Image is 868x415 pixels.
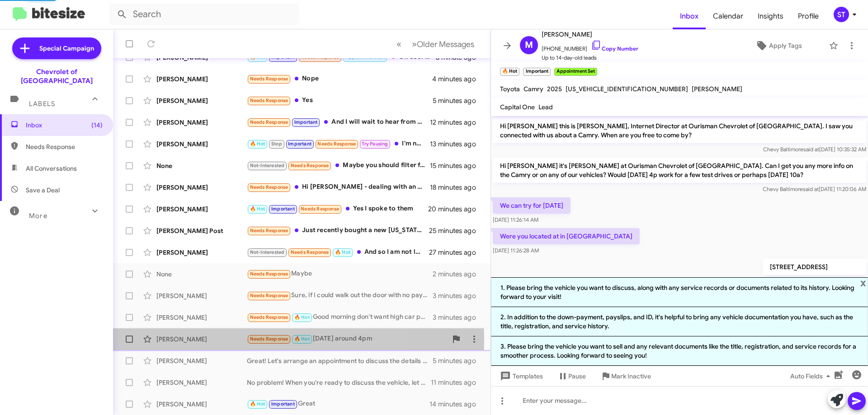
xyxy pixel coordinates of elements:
div: Just recently bought a new [US_STATE] this past weekend Thanks [247,225,429,236]
div: And I will wait to hear from you [247,117,430,127]
li: 1. Please bring the vehicle you want to discuss, along with any service records or documents rela... [491,277,868,307]
span: M [525,38,533,52]
div: Yes [247,95,433,106]
span: Needs Response [250,271,288,277]
button: ST [826,7,858,22]
span: Chevy Baltimore [DATE] 11:20:06 AM [763,186,866,192]
div: [PERSON_NAME] [156,96,247,105]
span: Older Messages [417,39,474,49]
div: [PERSON_NAME] [156,335,247,344]
a: Inbox [673,3,706,29]
div: Sure, if I could walk out the door with no payments on another truck lol [247,290,433,301]
span: Needs Response [250,293,288,298]
button: Previous [391,35,407,53]
span: Needs Response [291,249,329,255]
span: Needs Response [250,336,288,342]
div: [PERSON_NAME] [156,140,247,149]
span: Important [271,206,295,212]
span: [DATE] 11:26:28 AM [493,247,539,254]
div: None [156,161,247,170]
span: Important [288,141,311,147]
div: [PERSON_NAME] [156,291,247,300]
span: [PHONE_NUMBER] [542,40,638,53]
small: 🔥 Hot [500,68,519,76]
span: Up to 14-day-old leads [542,53,638,62]
div: Nope [247,74,432,84]
p: [STREET_ADDRESS] [763,259,866,275]
span: 2025 [547,85,562,93]
span: said at [803,146,819,153]
span: Try Pausing [362,141,388,147]
span: Important [271,401,295,407]
div: [PERSON_NAME] [156,75,247,84]
span: » [412,38,417,50]
button: Templates [491,368,550,384]
span: Templates [498,368,543,384]
div: Maybe [247,269,433,279]
span: Needs Response [250,76,288,82]
div: 3 minutes ago [433,291,483,300]
a: Insights [750,3,791,29]
div: 2 minutes ago [433,270,483,279]
span: Not-Interested [250,163,285,168]
span: Calendar [706,3,750,29]
div: [PERSON_NAME] [156,378,247,387]
div: 3 minutes ago [433,313,483,322]
span: Needs Response [250,314,288,320]
div: 5 minutes ago [433,356,483,365]
div: 27 minutes ago [429,248,483,257]
div: [PERSON_NAME] [156,205,247,214]
span: « [396,38,401,50]
span: Needs Response [317,141,356,147]
div: I'm not available until next week [247,139,430,149]
div: [PERSON_NAME] [156,183,247,192]
div: [PERSON_NAME] [156,400,247,409]
button: Pause [550,368,593,384]
div: 14 minutes ago [429,400,483,409]
span: Needs Response [250,98,288,103]
span: More [29,212,47,220]
button: Auto Fields [783,368,841,384]
a: Copy Number [591,45,638,52]
div: Good morning don't want high car payments [247,312,433,322]
div: [PERSON_NAME] [156,248,247,257]
p: We can try for [DATE] [493,197,571,214]
span: Stop [271,141,282,147]
span: Needs Response [26,142,103,151]
li: 2. In addition to the down-payment, payslips, and ID, it's helpful to bring any vehicle documenta... [491,307,868,336]
span: [US_VEHICLE_IDENTIFICATION_NUMBER] [566,85,688,93]
span: Needs Response [301,206,339,212]
span: x [860,277,866,288]
div: No problem! When you're ready to discuss the vehicle, let us know. [247,378,431,387]
div: [PERSON_NAME] Post [156,226,247,235]
li: 3. Please bring the vehicle you want to sell and any relevant documents like the title, registrat... [491,336,868,366]
div: 25 minutes ago [429,226,483,235]
span: 🔥 Hot [294,314,310,320]
span: Special Campaign [39,44,94,53]
span: (14) [91,121,103,130]
span: Needs Response [250,228,288,233]
span: Needs Response [250,184,288,190]
span: Profile [791,3,826,29]
div: 15 minutes ago [430,161,483,170]
div: And so I am not looking for one. Thank You [247,247,429,257]
div: 18 minutes ago [430,183,483,192]
div: 12 minutes ago [430,118,483,127]
p: Hi [PERSON_NAME] it's [PERSON_NAME] at Ourisman Chevrolet of [GEOGRAPHIC_DATA]. Can I get you any... [493,158,866,183]
span: 🔥 Hot [250,141,265,147]
div: Great! Let's arrange an appointment to discuss the details and evaluate your Impala. When would b... [247,356,433,365]
p: Hi [PERSON_NAME] this is [PERSON_NAME], Internet Director at Ourisman Chevrolet of [GEOGRAPHIC_DA... [493,118,866,143]
div: [DATE] around 4pm [247,334,447,344]
span: Apply Tags [769,37,802,54]
div: 5 minutes ago [433,96,483,105]
div: Hi [PERSON_NAME] - dealing with an unexpected death of a pet. Don't know when our search will res... [247,182,430,192]
button: Apply Tags [732,37,825,54]
span: Important [294,119,318,125]
div: Yes I spoke to them [247,204,429,214]
span: [PERSON_NAME] [692,85,742,93]
span: Mark Inactive [611,368,651,384]
div: 20 minutes ago [429,205,483,214]
span: Needs Response [250,119,288,125]
small: Important [523,68,550,76]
